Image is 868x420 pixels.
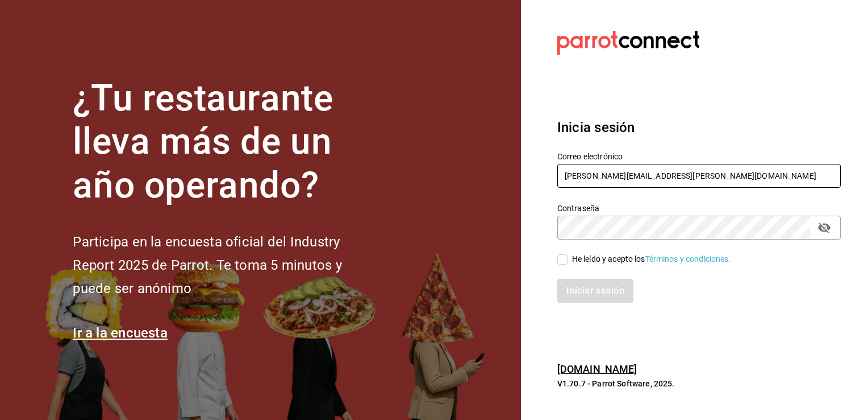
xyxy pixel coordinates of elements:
[73,230,379,300] h2: Participa en la encuesta oficial del Industry Report 2025 de Parrot. Te toma 5 minutos y puede se...
[557,117,841,138] h3: Inicia sesión
[572,253,731,265] div: He leído y acepto los
[557,363,637,375] a: [DOMAIN_NAME]
[73,77,379,208] h1: ¿Tu restaurante lleva más de un año operando?
[73,325,168,341] a: Ir a la encuesta
[815,218,834,237] button: passwordField
[645,254,731,263] a: Términos y condiciones.
[557,152,841,160] label: Correo electrónico
[557,378,841,389] p: V1.70.7 - Parrot Software, 2025.
[557,204,841,212] label: Contraseña
[557,164,841,188] input: Ingresa tu correo electrónico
